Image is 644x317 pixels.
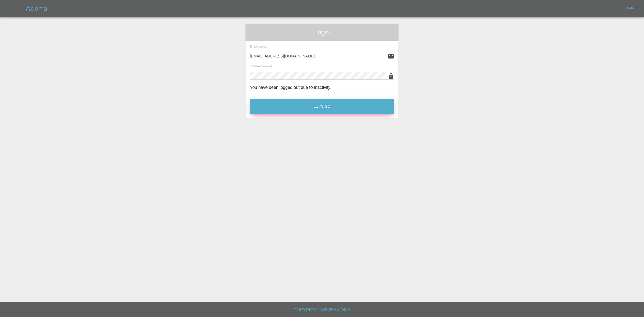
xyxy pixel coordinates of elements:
h5: Axioma [26,4,47,13]
span: Email [250,45,267,48]
span: Password [250,64,272,68]
h6: Copyright © 2025 Axioma [4,306,640,314]
button: Let's Go [250,99,394,114]
div: You have been logged out due to inactivity [250,84,394,91]
small: (required) [257,46,267,48]
a: Login [620,4,638,13]
small: (required) [262,65,272,68]
span: Login [250,28,394,37]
